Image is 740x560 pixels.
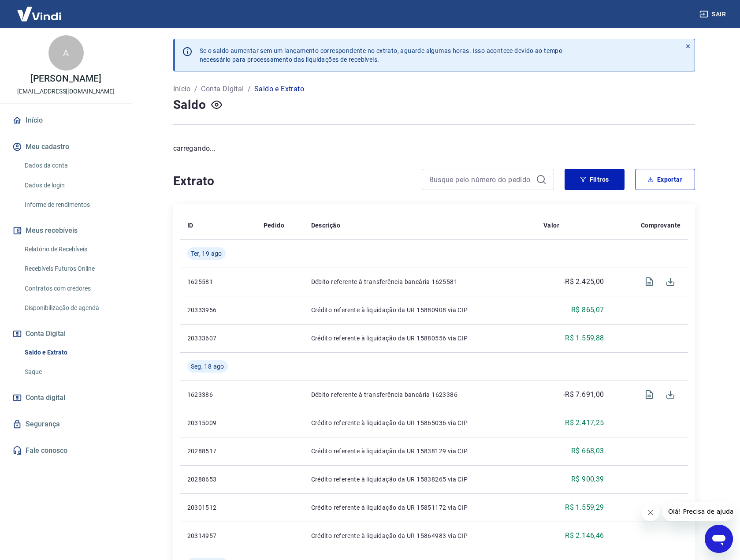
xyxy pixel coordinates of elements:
p: ID [187,221,193,230]
iframe: Fechar mensagem [642,504,659,521]
p: R$ 1.559,88 [565,333,604,343]
p: [PERSON_NAME] [30,74,101,83]
a: Segurança [11,414,121,434]
p: Crédito referente à liquidação da UR 15880556 via CIP [311,334,529,343]
a: Recebíveis Futuros Online [21,260,121,278]
span: Download [660,271,681,292]
a: Início [173,84,191,94]
input: Busque pelo número do pedido [429,173,532,186]
p: Débito referente à transferência bancária 1623386 [311,390,529,399]
p: Saldo e Extrato [254,84,304,94]
p: 20333607 [187,334,249,343]
button: Exportar [635,169,695,190]
button: Sair [698,6,729,22]
p: R$ 865,07 [571,305,604,315]
p: R$ 2.417,25 [565,418,604,428]
p: R$ 1.559,29 [565,502,604,513]
a: Conta digital [11,388,121,407]
p: [EMAIL_ADDRESS][DOMAIN_NAME] [17,87,115,96]
p: R$ 668,03 [571,446,604,456]
a: Relatório de Recebíveis [21,240,121,258]
p: 20315009 [187,418,249,427]
p: Pedido [264,221,284,230]
button: Meus recebíveis [11,221,121,240]
p: R$ 900,39 [571,474,604,485]
p: Crédito referente à liquidação da UR 15838265 via CIP [311,475,529,484]
p: 20314957 [187,531,249,540]
span: Seg, 18 ago [191,362,224,371]
span: Visualizar [639,384,660,405]
p: Crédito referente à liquidação da UR 15864983 via CIP [311,531,529,540]
span: Olá! Precisa de ajuda? [5,6,74,13]
iframe: Botão para abrir a janela de mensagens [705,525,733,553]
button: Meu cadastro [11,137,121,157]
p: Crédito referente à liquidação da UR 15838129 via CIP [311,447,529,455]
h4: Extrato [173,172,411,190]
a: Saldo e Extrato [21,343,121,362]
p: carregando... [173,143,695,154]
a: Dados da conta [21,157,121,175]
p: 1625581 [187,277,249,286]
p: -R$ 7.691,00 [563,389,604,400]
img: Vindi [11,0,68,27]
button: Filtros [565,169,625,190]
button: Conta Digital [11,324,121,343]
a: Disponibilização de agenda [21,299,121,317]
iframe: Mensagem da empresa [663,502,733,521]
p: 20288517 [187,447,249,455]
p: Débito referente à transferência bancária 1625581 [311,277,529,286]
p: Crédito referente à liquidação da UR 15880908 via CIP [311,306,529,314]
p: R$ 2.146,46 [565,530,604,541]
p: Crédito referente à liquidação da UR 15851172 via CIP [311,503,529,512]
span: Download [660,384,681,405]
a: Saque [21,363,121,381]
span: Conta digital [26,392,65,404]
span: Ter, 19 ago [191,249,222,258]
a: Contratos com credores [21,280,121,298]
a: Fale conosco [11,441,121,460]
p: 20288653 [187,475,249,484]
p: 20333956 [187,306,249,314]
p: Crédito referente à liquidação da UR 15865036 via CIP [311,418,529,427]
a: Dados de login [21,176,121,194]
h4: Saldo [173,96,206,114]
p: / [194,84,197,94]
p: Valor [543,221,559,230]
p: Comprovante [641,221,681,230]
a: Informe de rendimentos [21,196,121,214]
p: -R$ 2.425,00 [563,276,604,287]
div: A [48,35,84,71]
p: 1623386 [187,390,249,399]
p: Se o saldo aumentar sem um lançamento correspondente no extrato, aguarde algumas horas. Isso acon... [200,46,563,64]
p: Descrição [311,221,341,230]
p: 20301512 [187,503,249,512]
a: Conta Digital [201,84,244,94]
p: / [248,84,251,94]
span: Visualizar [639,271,660,292]
a: Início [11,111,121,130]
